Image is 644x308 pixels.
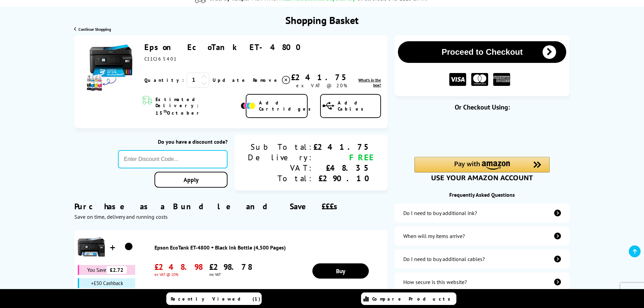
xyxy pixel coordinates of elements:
[395,273,570,291] a: secure-website
[414,157,550,181] div: Amazon Pay - Use your Amazon account
[78,233,105,260] img: Epson EcoTank ET-4800 + Black Ink Bottle (4,500 Pages)
[312,263,369,279] a: Buy
[395,103,570,112] div: Or Checkout Using:
[248,163,313,173] div: VAT:
[154,172,228,188] a: Apply
[144,56,177,62] span: C11CJ65401
[156,96,239,116] span: Estimated Delivery: 15 October
[248,173,313,184] div: Total:
[120,238,137,255] img: Epson EcoTank ET-4800 + Black Ink Bottle (4,500 Pages)
[166,292,262,305] a: Recently Viewed (1)
[144,42,306,52] a: Epson EcoTank ET-4800
[213,77,247,83] a: Update
[313,142,374,152] div: £241.75
[241,102,256,109] img: Add Cartridges
[74,191,388,220] div: Purchase as a Bundle and Save £££s
[449,73,466,86] img: VISA
[493,73,510,86] img: American Express
[398,41,566,63] button: Proceed to Checkout
[86,42,136,93] img: Epson EcoTank ET-4800
[144,77,184,83] span: Quantity:
[171,296,261,302] span: Recently Viewed (1)
[154,272,202,277] span: ex VAT @ 20%
[471,73,488,86] img: MASTER CARD
[78,27,111,32] span: Continue Shopping
[253,75,291,85] a: Delete item from your basket
[164,109,167,114] sup: th
[395,250,570,268] a: additional-cables
[118,150,228,168] input: Enter Discount Code...
[154,262,202,272] span: £248.98
[106,266,127,274] span: £2.72
[154,244,385,251] a: Epson EcoTank ET-4800 + Black Ink Bottle (4,500 Pages)
[285,14,359,27] h1: Shopping Basket
[248,142,313,152] div: Sub Total:
[358,77,381,88] span: What's in the box?
[313,152,374,163] div: FREE
[403,279,467,285] div: How secure is this website?
[259,100,314,112] span: Add Cartridges
[403,256,485,262] div: Do I need to buy additional cables?
[372,296,454,302] span: Compare Products
[291,72,352,82] div: £241.75
[313,173,374,184] div: £290.10
[78,265,135,275] div: You Save
[248,152,313,163] div: Delivery:
[395,191,570,198] div: Frequently Asked Questions
[395,227,570,245] a: items-arrive
[403,233,465,239] div: When will my items arrive?
[313,163,374,173] div: £48.35
[118,138,228,145] div: Do you have a discount code?
[74,27,111,32] a: Continue Shopping
[352,77,381,88] a: lnk_inthebox
[361,292,456,305] a: Compare Products
[338,100,380,112] span: Add Cables
[296,82,347,89] span: ex VAT @ 20%
[395,204,570,222] a: additional-ink
[403,210,477,216] div: Do I need to buy additional ink?
[74,213,388,220] div: Save on time, delivery and running costs
[209,272,252,277] span: inc VAT
[253,77,280,83] span: Remove
[414,122,550,145] iframe: PayPal
[209,262,252,272] span: £298.78
[78,278,135,288] div: +£50 Cashback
